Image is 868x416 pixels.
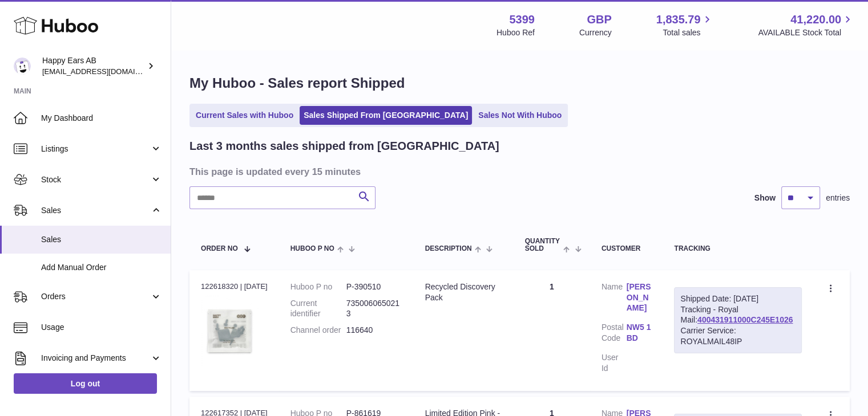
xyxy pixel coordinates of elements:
[627,282,652,314] a: [PERSON_NAME]
[579,27,612,38] div: Currency
[14,58,31,75] img: 3pl@happyearsearplugs.com
[189,74,850,92] h1: My Huboo - Sales report Shipped
[41,262,162,273] span: Add Manual Order
[525,238,561,252] span: Quantity Sold
[474,106,566,125] a: Sales Not With Huboo
[758,27,854,38] span: AVAILABLE Stock Total
[14,373,157,394] a: Log out
[42,67,168,76] span: [EMAIL_ADDRESS][DOMAIN_NAME]
[41,353,150,364] span: Invoicing and Payments
[41,174,150,185] span: Stock
[425,282,502,303] div: Recycled Discovery Pack
[290,298,346,320] dt: Current identifier
[41,322,162,333] span: Usage
[663,27,713,38] span: Total sales
[601,245,652,252] div: Customer
[601,352,627,374] dt: User Id
[290,325,346,336] dt: Channel order
[627,322,652,344] a: NW5 1BD
[758,12,854,38] a: 41,220.00 AVAILABLE Stock Total
[514,270,590,391] td: 1
[290,245,334,252] span: Huboo P no
[790,12,841,27] span: 41,220.00
[300,106,472,125] a: Sales Shipped From [GEOGRAPHIC_DATA]
[697,315,793,324] a: 400431911000C245E1026
[41,234,162,245] span: Sales
[346,282,402,292] dd: P-390510
[189,138,499,154] h2: Last 3 months sales shipped from [GEOGRAPHIC_DATA]
[201,245,238,252] span: Order No
[674,287,802,353] div: Tracking - Royal Mail:
[601,282,627,317] dt: Name
[290,282,346,292] dt: Huboo P no
[201,282,268,292] div: 122618320 | [DATE]
[826,193,850,203] span: entries
[41,113,162,124] span: My Dashboard
[496,27,535,38] div: Huboo Ref
[425,245,472,252] span: Description
[41,205,150,216] span: Sales
[680,325,796,347] div: Carrier Service: ROYALMAIL48IP
[509,12,535,27] strong: 5399
[587,12,611,27] strong: GBP
[656,12,701,27] span: 1,835.79
[192,106,297,125] a: Current Sales with Huboo
[346,298,402,320] dd: 7350060650213
[680,293,796,304] div: Shipped Date: [DATE]
[601,322,627,346] dt: Postal Code
[42,55,145,77] div: Happy Ears AB
[346,325,402,336] dd: 116640
[201,295,258,366] img: 53991642634753.jpg
[674,245,802,252] div: Tracking
[41,144,150,154] span: Listings
[189,165,847,178] h3: This page is updated every 15 minutes
[656,12,714,38] a: 1,835.79 Total sales
[41,291,150,302] span: Orders
[754,193,776,203] label: Show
